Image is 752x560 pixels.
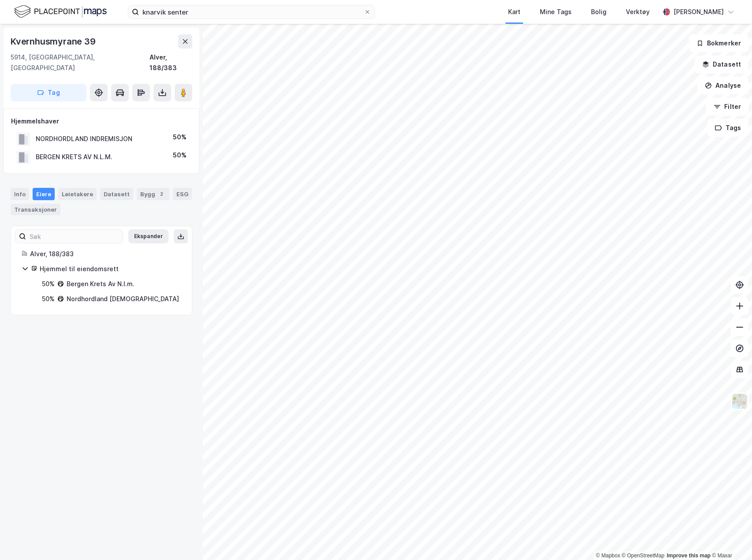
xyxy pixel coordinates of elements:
img: logo.f888ab2527a4732fd821a326f86c7f29.svg [14,4,107,19]
button: Tags [707,119,748,137]
div: Nordhordland [DEMOGRAPHIC_DATA] [67,294,179,304]
div: Alver, 188/383 [30,249,181,259]
div: 5914, [GEOGRAPHIC_DATA], [GEOGRAPHIC_DATA] [11,52,150,73]
div: BERGEN KRETS AV N.L.M. [36,152,112,162]
div: Transaksjoner [11,204,60,215]
div: 50% [42,294,55,304]
div: ESG [173,188,192,200]
button: Bokmerker [689,34,748,52]
div: NORDHORDLAND INDREMISJON [36,134,132,144]
button: Datasett [695,56,748,73]
div: Kvernhusmyrane 39 [11,34,97,49]
div: 50% [42,279,55,289]
a: Mapbox [596,553,620,559]
div: Bygg [137,188,169,200]
button: Tag [11,84,86,101]
div: [PERSON_NAME] [673,7,724,17]
div: Kontrollprogram for chat [708,518,752,560]
div: Alver, 188/383 [150,52,192,73]
input: Søk [26,230,123,243]
div: Info [11,188,29,200]
div: Bolig [591,7,606,17]
button: Analyse [697,77,748,94]
div: 2 [157,190,166,198]
div: 50% [173,150,187,161]
button: Filter [706,98,748,116]
button: Ekspander [128,229,168,243]
div: 50% [173,132,187,142]
a: Improve this map [667,553,711,559]
div: Verktøy [626,7,650,17]
div: Datasett [100,188,133,200]
div: Mine Tags [540,7,572,17]
iframe: Chat Widget [708,518,752,560]
a: OpenStreetMap [622,553,665,559]
div: Eiere [33,188,55,200]
div: Leietakere [58,188,97,200]
div: Hjemmelshaver [11,116,192,127]
div: Bergen Krets Av N.l.m. [67,279,135,289]
div: Kart [508,7,520,17]
input: Søk på adresse, matrikkel, gårdeiere, leietakere eller personer [139,5,364,19]
div: Hjemmel til eiendomsrett [40,264,181,274]
img: Z [731,393,748,410]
